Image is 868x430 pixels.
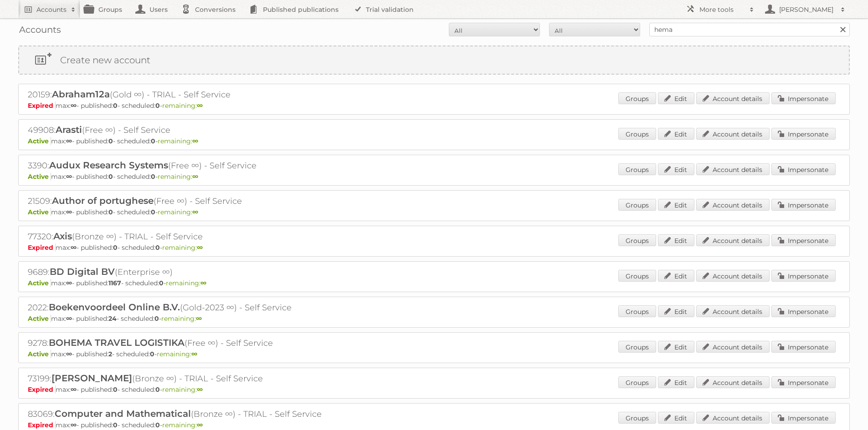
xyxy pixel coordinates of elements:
[108,172,113,181] strong: 0
[197,385,203,394] strong: ∞
[150,350,154,358] strong: 0
[36,5,67,14] h2: Accounts
[28,408,347,420] h2: 83069: (Bronze ∞) - TRIAL - Self Service
[151,208,155,216] strong: 0
[66,172,72,181] strong: ∞
[151,137,155,145] strong: 0
[162,101,203,110] span: remaining:
[28,314,51,323] span: Active
[162,421,203,429] span: remaining:
[28,373,347,384] h2: 73199: (Bronze ∞) - TRIAL - Self Service
[158,137,198,145] span: remaining:
[197,421,203,429] strong: ∞
[161,314,202,323] span: remaining:
[618,199,656,211] a: Groups
[28,137,840,145] p: max: - published: - scheduled: -
[166,279,206,287] span: remaining:
[197,243,203,252] strong: ∞
[55,408,191,419] span: Computer and Mathematical
[618,163,656,175] a: Groups
[192,137,198,145] strong: ∞
[66,314,72,323] strong: ∞
[71,385,77,394] strong: ∞
[658,128,694,140] a: Edit
[28,421,840,429] p: max: - published: - scheduled: -
[113,385,118,394] strong: 0
[157,350,197,358] span: remaining:
[696,341,770,353] a: Account details
[28,314,840,323] p: max: - published: - scheduled: -
[696,92,770,104] a: Account details
[113,243,118,252] strong: 0
[28,195,347,207] h2: 21509: (Free ∞) - Self Service
[28,208,51,216] span: Active
[151,172,155,181] strong: 0
[658,341,694,353] a: Edit
[28,137,51,145] span: Active
[19,46,849,74] a: Create new account
[618,412,656,424] a: Groups
[162,385,203,394] span: remaining:
[113,421,118,429] strong: 0
[696,234,770,246] a: Account details
[28,172,51,181] span: Active
[192,172,198,181] strong: ∞
[28,243,56,252] span: Expired
[771,199,836,211] a: Impersonate
[191,350,197,358] strong: ∞
[28,350,51,358] span: Active
[771,163,836,175] a: Impersonate
[699,5,745,14] h2: More tools
[154,314,159,323] strong: 0
[108,137,113,145] strong: 0
[771,376,836,388] a: Impersonate
[52,195,154,206] span: Author of portughese
[771,92,836,104] a: Impersonate
[618,234,656,246] a: Groups
[200,279,206,287] strong: ∞
[28,101,56,110] span: Expired
[618,270,656,282] a: Groups
[618,305,656,317] a: Groups
[66,137,72,145] strong: ∞
[28,337,347,349] h2: 9278: (Free ∞) - Self Service
[696,412,770,424] a: Account details
[28,172,840,181] p: max: - published: - scheduled: -
[777,5,836,14] h2: [PERSON_NAME]
[771,412,836,424] a: Impersonate
[49,302,180,313] span: Boekenvoordeel Online B.V.
[28,279,840,287] p: max: - published: - scheduled: -
[28,101,840,110] p: max: - published: - scheduled: -
[696,199,770,211] a: Account details
[658,305,694,317] a: Edit
[71,101,77,110] strong: ∞
[658,234,694,246] a: Edit
[192,208,198,216] strong: ∞
[28,385,840,394] p: max: - published: - scheduled: -
[49,337,185,348] span: BOHEMA TRAVEL LOGISTIKA
[52,89,110,100] span: Abraham12a
[66,279,72,287] strong: ∞
[158,208,198,216] span: remaining:
[28,124,347,136] h2: 49908: (Free ∞) - Self Service
[28,350,840,358] p: max: - published: - scheduled: -
[658,163,694,175] a: Edit
[771,128,836,140] a: Impersonate
[108,350,112,358] strong: 2
[108,314,117,323] strong: 24
[28,266,347,278] h2: 9689: (Enterprise ∞)
[28,160,347,172] h2: 3390: (Free ∞) - Self Service
[28,208,840,216] p: max: - published: - scheduled: -
[50,266,115,277] span: BD Digital BV
[28,231,347,243] h2: 77320: (Bronze ∞) - TRIAL - Self Service
[51,373,132,384] span: [PERSON_NAME]
[66,208,72,216] strong: ∞
[658,376,694,388] a: Edit
[618,341,656,353] a: Groups
[28,243,840,252] p: max: - published: - scheduled: -
[108,208,113,216] strong: 0
[49,160,168,171] span: Audux Research Systems
[155,101,160,110] strong: 0
[618,128,656,140] a: Groups
[771,341,836,353] a: Impersonate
